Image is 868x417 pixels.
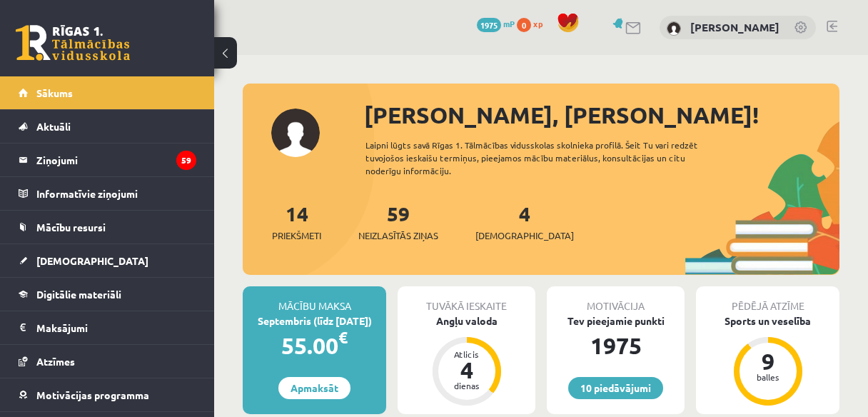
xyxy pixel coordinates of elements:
[19,244,196,277] a: [DEMOGRAPHIC_DATA]
[36,86,73,99] span: Sākums
[517,18,550,29] a: 0 xp
[690,20,779,34] a: [PERSON_NAME]
[696,313,839,328] div: Sports un veselība
[475,201,574,243] a: 4[DEMOGRAPHIC_DATA]
[243,286,386,313] div: Mācību maksa
[503,18,515,29] span: mP
[365,139,724,177] div: Laipni lūgts savā Rīgas 1. Tālmācības vidusskolas skolnieka profilā. Šeit Tu vari redzēt tuvojošo...
[517,18,531,32] span: 0
[398,313,535,408] a: Angļu valoda Atlicis 4 dienas
[19,177,196,210] a: Informatīvie ziņojumi
[36,177,196,210] legend: Informatīvie ziņojumi
[243,328,386,363] div: 55.00
[358,228,438,243] span: Neizlasītās ziņas
[696,286,839,313] div: Pēdējā atzīme
[533,18,542,29] span: xp
[243,313,386,328] div: Septembris (līdz [DATE])
[19,211,196,243] a: Mācību resursi
[36,254,148,267] span: [DEMOGRAPHIC_DATA]
[36,311,196,344] legend: Maksājumi
[272,201,321,243] a: 14Priekšmeti
[568,377,663,399] a: 10 piedāvājumi
[445,350,488,358] div: Atlicis
[445,358,488,381] div: 4
[696,313,839,408] a: Sports un veselība 9 balles
[36,144,196,176] legend: Ziņojumi
[19,144,196,176] a: Ziņojumi59
[747,350,789,373] div: 9
[445,381,488,390] div: dienas
[19,378,196,411] a: Motivācijas programma
[475,228,574,243] span: [DEMOGRAPHIC_DATA]
[358,201,438,243] a: 59Neizlasītās ziņas
[19,278,196,311] a: Digitālie materiāli
[398,286,535,313] div: Tuvākā ieskaite
[278,377,350,399] a: Apmaksāt
[19,311,196,344] a: Maksājumi
[36,120,71,133] span: Aktuāli
[36,288,121,301] span: Digitālie materiāli
[477,18,515,29] a: 1975 mP
[747,373,789,381] div: balles
[19,110,196,143] a: Aktuāli
[398,313,535,328] div: Angļu valoda
[36,221,106,233] span: Mācību resursi
[36,388,149,401] span: Motivācijas programma
[272,228,321,243] span: Priekšmeti
[176,151,196,170] i: 59
[16,25,130,61] a: Rīgas 1. Tālmācības vidusskola
[338,327,348,348] span: €
[19,76,196,109] a: Sākums
[547,328,685,363] div: 1975
[547,286,685,313] div: Motivācija
[547,313,685,328] div: Tev pieejamie punkti
[477,18,501,32] span: 1975
[667,21,681,36] img: Daniela Tarvāne
[19,345,196,378] a: Atzīmes
[364,98,839,132] div: [PERSON_NAME], [PERSON_NAME]!
[36,355,75,368] span: Atzīmes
